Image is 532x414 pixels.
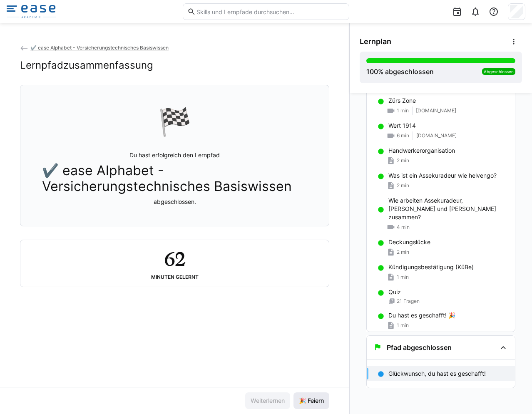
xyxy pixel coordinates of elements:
[397,182,409,189] span: 2 min
[397,249,409,255] span: 2 min
[42,151,307,206] p: Du hast erfolgreich den Lernpfad abgeschlossen.
[388,146,455,155] p: Handwerkerorganisation
[158,105,191,138] div: 🏁
[42,163,307,194] span: ✔️ ease Alphabet - Versicherungstechnisches Basiswissen
[397,107,409,114] span: 1 min
[397,322,409,329] span: 1 min
[416,132,457,139] span: [DOMAIN_NAME]
[388,288,401,296] p: Quiz
[388,121,416,130] p: Wert 1914
[30,45,169,51] span: ✔️ ease Alphabet - Versicherungstechnisches Basiswissen
[360,37,391,46] span: Lernplan
[196,8,345,15] input: Skills und Lernpfade durchsuchen…
[20,45,169,51] a: ✔️ ease Alphabet - Versicherungstechnisches Basiswissen
[397,274,409,280] span: 1 min
[388,238,430,246] p: Deckungslücke
[388,196,508,221] p: Wie arbeiten Assekuradeur, [PERSON_NAME] und [PERSON_NAME] zusammen?
[416,107,456,114] span: [DOMAIN_NAME]
[397,132,409,139] span: 6 min
[397,298,420,305] span: 21 Fragen
[388,171,497,180] p: Was ist ein Assekuradeur wie helvengo?
[397,224,410,231] span: 4 min
[388,263,474,271] p: Kündigungsbestätigung (KüBe)
[388,97,416,105] p: Zürs Zone
[397,157,409,164] span: 2 min
[298,397,325,405] span: 🎉 Feiern
[387,343,452,352] h3: Pfad abgeschlossen
[366,67,434,77] div: % abgeschlossen
[366,67,378,76] span: 100
[388,369,486,378] p: Glückwunsch, du hast es geschafft!
[151,274,199,280] div: Minuten gelernt
[388,311,455,320] p: Du hast es geschafft! 🎉
[484,69,514,74] span: Abgeschlossen
[20,59,153,72] h2: Lernpfadzusammenfassung
[293,392,329,409] button: 🎉 Feiern
[249,397,286,405] span: Weiterlernen
[245,392,290,409] button: Weiterlernen
[164,247,185,271] h2: 62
